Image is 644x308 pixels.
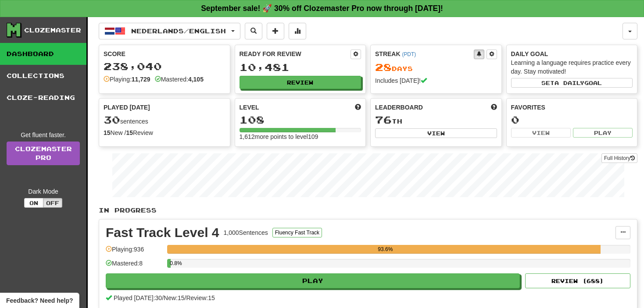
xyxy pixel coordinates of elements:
[155,75,204,84] div: Mastered:
[106,273,520,288] button: Play
[375,61,392,73] span: 28
[525,273,630,288] button: Review (688)
[162,294,164,301] span: /
[164,294,184,301] span: New: 15
[104,50,225,58] div: Score
[24,198,43,208] button: On
[99,206,637,215] p: In Progress
[170,259,171,268] div: 0.8%
[245,23,262,39] button: Search sentences
[104,103,150,112] span: Played [DATE]
[375,103,423,112] span: Leaderboard
[289,23,306,39] button: More stats
[104,61,225,72] div: 238,040
[7,187,80,196] div: Dark Mode
[375,128,497,138] button: View
[511,78,633,88] button: Seta dailygoal
[186,294,215,301] span: Review: 15
[511,128,571,138] button: View
[104,75,150,84] div: Playing:
[240,50,351,58] div: Ready for Review
[185,294,186,301] span: /
[224,228,268,237] div: 1,000 Sentences
[375,76,497,85] div: Includes [DATE]!
[106,226,219,239] div: Fast Track Level 4
[106,245,163,259] div: Playing: 936
[188,76,204,83] strong: 4,105
[555,80,584,86] span: a daily
[511,103,633,112] div: Favorites
[601,153,637,163] button: Full History
[573,128,633,138] button: Play
[240,114,361,125] div: 108
[375,113,392,126] span: 76
[511,114,633,125] div: 0
[99,23,240,39] button: Nederlands/English
[104,129,111,136] strong: 15
[511,58,633,76] div: Learning a language requires practice every day. Stay motivated!
[132,76,150,83] strong: 11,729
[24,26,81,35] div: Clozemaster
[106,259,163,273] div: Mastered: 8
[375,62,497,73] div: Day s
[375,50,474,58] div: Streak
[267,23,284,39] button: Add sentence to collection
[511,50,633,58] div: Daily Goal
[240,62,361,73] div: 10,481
[170,245,601,254] div: 93.6%
[104,114,225,126] div: sentences
[43,198,62,208] button: Off
[104,128,225,137] div: New / Review
[491,103,497,112] span: This week in points, UTC
[126,129,133,136] strong: 15
[6,296,73,305] span: Open feedback widget
[240,103,259,112] span: Level
[7,131,80,139] div: Get fluent faster.
[131,27,226,35] span: Nederlands / English
[201,4,443,13] strong: September sale! 🚀 30% off Clozemaster Pro now through [DATE]!
[114,294,162,301] span: Played [DATE]: 30
[240,76,361,89] button: Review
[7,142,80,165] a: ClozemasterPro
[375,114,497,126] div: th
[355,103,361,112] span: Score more points to level up
[240,132,361,141] div: 1,612 more points to level 109
[104,113,120,126] span: 30
[272,228,322,237] button: Fluency Fast Track
[402,51,416,57] a: (PDT)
